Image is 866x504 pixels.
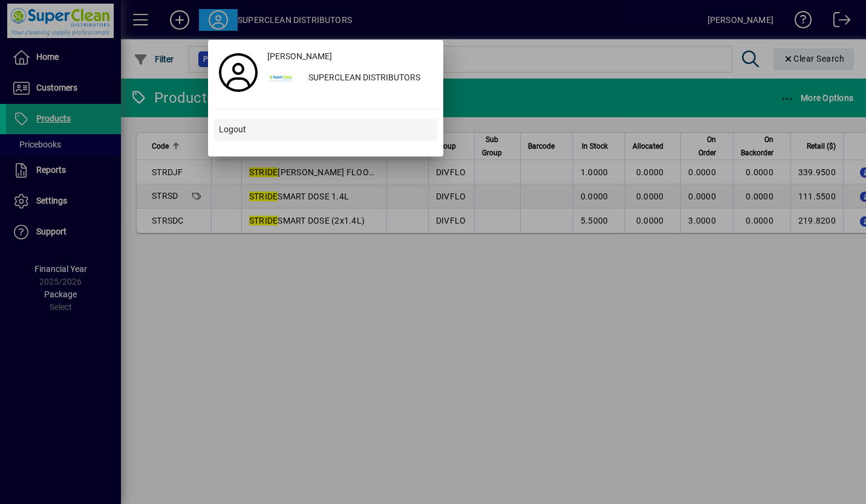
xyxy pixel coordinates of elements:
[214,62,262,83] a: Profile
[262,68,437,89] button: SUPERCLEAN DISTRIBUTORS
[267,50,332,63] span: [PERSON_NAME]
[262,46,437,68] a: [PERSON_NAME]
[299,68,437,89] div: SUPERCLEAN DISTRIBUTORS
[219,123,246,136] span: Logout
[214,119,437,141] button: Logout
